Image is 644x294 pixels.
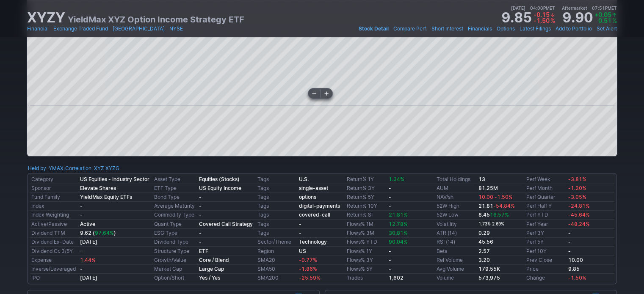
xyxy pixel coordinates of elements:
[478,194,493,200] span: 10.00
[345,184,387,193] td: Return% 3Y
[389,194,391,200] b: -
[255,175,297,184] td: Tags
[389,185,391,191] b: -
[389,230,408,236] span: 30.81%
[556,25,592,33] a: Add to Portfolio
[345,220,387,229] td: Flows% 1M
[478,222,504,226] small: 1.73% 2.69%
[80,249,85,253] small: - -
[80,194,132,200] b: YieldMax Equity ETFs
[80,275,97,281] b: [DATE]
[568,239,571,245] b: -
[464,25,467,33] span: •
[493,25,496,33] span: •
[113,25,165,33] a: [GEOGRAPHIC_DATA]
[80,221,95,227] b: Active
[308,88,320,99] button: Zoom out
[299,194,316,200] a: options
[389,212,408,218] span: 21.81%
[30,193,78,202] td: Fund Family
[389,176,404,182] span: 1.34%
[568,275,586,281] span: -1.50%
[199,185,241,191] b: US Equity Income
[299,212,330,218] b: covered-call
[359,25,389,33] a: Stock Detail
[152,265,197,274] td: Market Cap
[345,211,387,220] td: Return% SI
[30,265,78,274] td: Inverse/Leveraged
[478,239,493,245] b: 45.56
[550,17,555,24] span: %
[589,5,591,11] span: •
[593,25,596,33] span: •
[435,265,477,274] td: Avg Volume
[568,194,586,200] span: -3.05%
[199,212,202,218] b: -
[152,220,197,229] td: Quant Type
[169,25,183,33] a: NYSE
[389,248,391,254] b: -
[49,164,64,173] a: YMAX
[255,274,297,283] td: SMA200
[435,274,477,283] td: Volume
[495,194,513,200] span: -1.50%
[152,202,197,211] td: Average Maturity
[30,211,78,220] td: Index Weighting
[431,25,463,33] a: Short Interest
[80,239,97,245] b: [DATE]
[28,165,46,171] a: Held by
[389,266,391,272] b: -
[390,25,392,33] span: •
[199,203,202,209] b: -
[31,239,74,245] a: Dividend Ex-Date
[525,229,567,238] td: Perf 3Y
[80,185,116,191] b: Elevate Shares
[568,266,580,272] b: 9.85
[199,230,202,236] b: -
[80,176,149,182] b: US Equities - Industry Sector
[435,238,477,247] td: RSI (14)
[199,275,220,281] b: Yes / Yes
[65,165,91,171] a: Correlation
[152,211,197,220] td: Commodity Type
[533,17,550,24] span: -1.50
[435,220,477,229] td: Volatility
[552,25,555,33] span: •
[152,193,197,202] td: Bond Type
[435,193,477,202] td: NAV/sh
[30,256,78,265] td: Expense
[501,11,532,25] strong: 9.85
[435,184,477,193] td: AUM
[255,202,297,211] td: Tags
[255,220,297,229] td: Tags
[435,229,477,238] td: ATR (14)
[525,238,567,247] td: Perf 5Y
[478,266,500,272] b: 179.55K
[299,185,328,191] a: single-asset
[389,275,404,281] b: 1,602
[199,221,253,227] b: Covered Call Strategy
[493,203,515,209] span: -54.84%
[478,248,490,254] b: 2.57
[594,11,611,18] span: +0.05
[562,11,593,25] strong: 9.90
[53,25,108,33] a: Exchange Traded Fund
[568,257,583,263] b: 10.00
[525,211,567,220] td: Perf YTD
[568,176,586,182] span: -3.81%
[345,274,387,283] td: Trades
[345,256,387,265] td: Flows% 3Y
[30,202,78,211] td: Index
[497,25,515,33] a: Options
[345,193,387,202] td: Return% 5Y
[50,25,53,33] span: •
[299,275,321,281] span: -25.59%
[30,184,78,193] td: Sponsor
[105,164,119,173] a: XYZG
[525,175,567,184] td: Perf Week
[345,229,387,238] td: Flows% 3M
[299,257,317,263] span: -0.77%
[345,247,387,256] td: Flows% 1Y
[199,176,240,182] b: Equities (Stocks)
[568,221,590,227] span: -48.24%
